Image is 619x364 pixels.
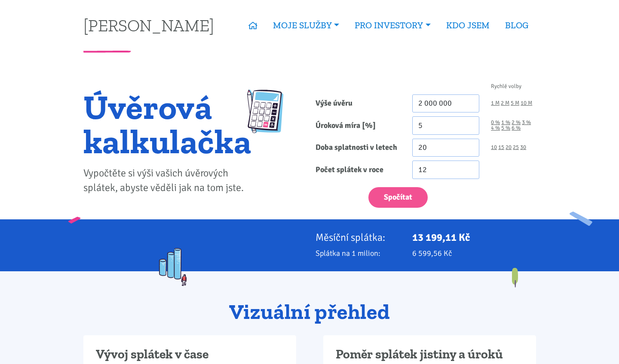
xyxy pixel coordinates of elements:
[498,145,504,150] a: 15
[316,231,401,243] p: Měsíční splátka:
[491,120,500,125] a: 0 %
[96,346,284,363] h3: Vývoj splátek v čase
[491,84,521,89] span: Rychlé volby
[83,90,251,158] h1: Úvěrová kalkulačka
[309,139,406,157] label: Doba splatnosti v letech
[83,166,251,195] p: Vypočtěte si výši vašich úvěrových splátek, abyste věděli jak na tom jste.
[491,125,500,131] a: 4 %
[368,187,428,208] button: Spočítat
[347,15,438,35] a: PRO INVESTORY
[511,100,519,106] a: 5 M
[491,100,499,106] a: 1 M
[491,145,497,150] a: 10
[501,125,510,131] a: 5 %
[497,15,536,35] a: BLOG
[83,300,536,324] h2: Vizuální přehled
[316,247,401,259] p: Splátka na 1 milion:
[412,247,536,259] p: 6 599,56 Kč
[309,94,406,113] label: Výše úvěru
[506,145,512,150] a: 20
[512,120,521,125] a: 2 %
[412,231,536,243] p: 13 199,11 Kč
[309,116,406,135] label: Úroková míra [%]
[512,125,521,131] a: 6 %
[438,15,497,35] a: KDO JSEM
[309,161,406,179] label: Počet splátek v roce
[501,100,509,106] a: 2 M
[522,120,531,125] a: 3 %
[336,346,524,363] h3: Poměr splátek jistiny a úroků
[265,15,347,35] a: MOJE SLUŽBY
[521,100,532,106] a: 10 M
[520,145,526,150] a: 30
[83,17,214,33] a: [PERSON_NAME]
[501,120,510,125] a: 1 %
[513,145,519,150] a: 25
